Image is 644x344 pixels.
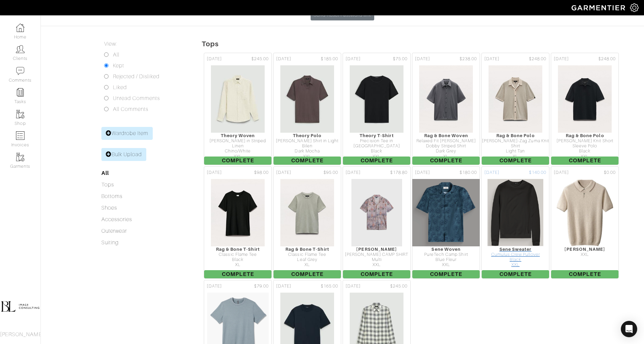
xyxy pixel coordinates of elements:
span: Complete [482,270,549,278]
div: Rag & Bone Woven [412,133,480,138]
label: All Comments [113,105,149,113]
a: [DATE] $248.00 Rag & Bone Polo [PERSON_NAME]-Zag Zuma Knit Shirt Light Tan XL Complete [481,52,550,166]
span: [DATE] [346,56,361,62]
div: [PERSON_NAME] [551,247,618,252]
div: Multi [343,257,410,262]
span: $140.00 [529,169,546,176]
img: garmentier-logo-header-white-b43fb05a5012e4ada735d5af1a66efaba907eab6374d6393d1fbf88cb4ef424d.png [568,2,630,14]
label: Unread Comments [113,94,160,102]
a: [DATE] $248.00 Rag & Bone Polo [PERSON_NAME] Knit Short Sleeve Polo Black XXL Complete [550,52,620,166]
div: Dark Mocha [274,149,341,154]
span: Complete [343,270,410,278]
span: $238.00 [460,56,477,62]
a: [DATE] $98.00 Rag & Bone T-Shirt Classic Flame Tee Black XL Complete [203,166,273,279]
a: Bulk Upload [101,148,147,161]
span: [DATE] [276,56,291,62]
div: [PERSON_NAME] CAMP SHIRT [343,252,410,257]
span: $248.00 [529,56,546,62]
img: VSR7ukNCYiVx7vThNsb6GEAc [280,179,334,247]
div: Theory Woven [204,133,271,138]
div: Precision Tee in [GEOGRAPHIC_DATA] [343,138,410,149]
div: Leaf Grey [274,257,341,262]
div: Blue Fleur [412,257,480,262]
img: xqduRyWKkM9tkrDRz2iiPn5h [558,65,612,133]
a: [DATE] $178.80 [PERSON_NAME] [PERSON_NAME] CAMP SHIRT Multi XXL Complete [342,166,411,279]
div: Rag & Bone Polo [551,133,618,138]
label: All [113,51,119,59]
span: $75.00 [393,56,408,62]
a: [DATE] $140.00 Sene Sweater Cumulus Crew Pullover Black XXL Complete [481,166,550,279]
span: [DATE] [346,169,361,176]
a: [DATE] $95.00 Rag & Bone T-Shirt Classic Flame Tee Leaf Grey XL Complete [273,166,342,279]
h5: Tops [202,40,644,48]
span: $180.00 [460,169,477,176]
div: Light Tan [482,149,549,154]
img: orders-icon-0abe47150d42831381b5fb84f609e132dff9fe21cb692f30cb5eec754e2cba89.png [16,131,24,140]
a: Suiting [101,240,119,246]
label: Liked [113,83,127,92]
div: XL [412,154,480,159]
span: $95.00 [324,169,338,176]
div: [PERSON_NAME] [343,247,410,252]
label: Kept [113,62,124,70]
span: [DATE] [346,283,361,290]
div: XL [482,154,549,159]
div: PureTech Camp Shirt [412,252,480,257]
span: Complete [274,270,341,278]
span: Complete [204,270,271,278]
a: [DATE] $180.00 Sene Woven PureTech Camp Shirt Blue Fleur XXL Complete [411,166,481,279]
img: 8kipTvdyiJNyYkjqBYcYcgMB [211,179,265,247]
div: Cumulus Crew Pullover [482,252,549,257]
span: Complete [204,157,271,165]
label: Rejected / Disliked [113,72,160,81]
img: jzM3uKX158MM461JkWM71HXz [211,65,265,133]
span: Complete [551,157,618,165]
div: Theory Polo [274,133,341,138]
span: [DATE] [207,283,222,290]
div: [PERSON_NAME] in Striped Linen [204,138,271,149]
img: reminder-icon-8004d30b9f0a5d33ae49ab947aed9ed385cf756f9e5892f1edd6e32f2345188e.png [16,88,24,97]
div: Open Intercom Messenger [621,321,637,337]
div: Rag & Bone Polo [482,133,549,138]
div: Sene Woven [412,247,480,252]
div: XXL [412,262,480,267]
div: Dark Grey [412,149,480,154]
img: s2Rd64snsqo53rproJ9d1CUQ [351,179,402,247]
span: [DATE] [554,56,569,62]
img: coBTqfDs55qsdnpHNzSytco3 [419,65,473,133]
span: [DATE] [207,56,222,62]
div: XL [204,262,271,267]
div: XXL [343,262,410,267]
img: 3vvSYS6ivYjpxCJ2ebgvLJLw [556,179,614,247]
span: $79.00 [254,283,269,290]
div: [PERSON_NAME]-Zag Zuma Knit Shirt [482,138,549,149]
img: garments-icon-b7da505a4dc4fd61783c78ac3ca0ef83fa9d6f193b1c9dc38574b1d14d53ca28.png [16,110,24,118]
div: Chino/White [204,149,271,154]
span: $248.00 [598,56,616,62]
img: NMad9rzaaAp6UM8QuCxikegZ [487,179,544,247]
div: Black [343,149,410,154]
span: [DATE] [554,169,569,176]
a: [DATE] $238.00 Rag & Bone Woven Relaxed Fit [PERSON_NAME] Dobby Striped Shirt Dark Grey XL Complete [411,52,481,166]
span: Complete [412,157,480,165]
div: Rag & Bone T-Shirt [204,247,271,252]
span: [DATE] [276,169,291,176]
label: View: [104,40,117,48]
div: [PERSON_NAME] Shirt in Light Bilen [274,138,341,149]
div: Sene Sweater [482,247,549,252]
div: XL [274,262,341,267]
img: 8HRLmzahHC3XNTVrBiZqLRwZ [488,65,543,133]
a: Shoes [101,205,117,211]
div: XXL [343,154,410,159]
div: XXL [274,154,341,159]
div: [PERSON_NAME] Knit Short Sleeve Polo [551,138,618,149]
img: comment-icon-a0a6a9ef722e966f86d9cbdc48e553b5cf19dbc54f86b18d962a5391bc8f6eb6.png [16,67,24,75]
div: Black [204,257,271,262]
a: [DATE] $0.00 [PERSON_NAME] XXL Complete [550,166,620,279]
span: [DATE] [484,169,499,176]
span: Complete [482,157,549,165]
span: Complete [412,270,480,278]
a: Bottoms [101,193,122,199]
a: Outerwear [101,228,127,234]
div: Rag & Bone T-Shirt [274,247,341,252]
